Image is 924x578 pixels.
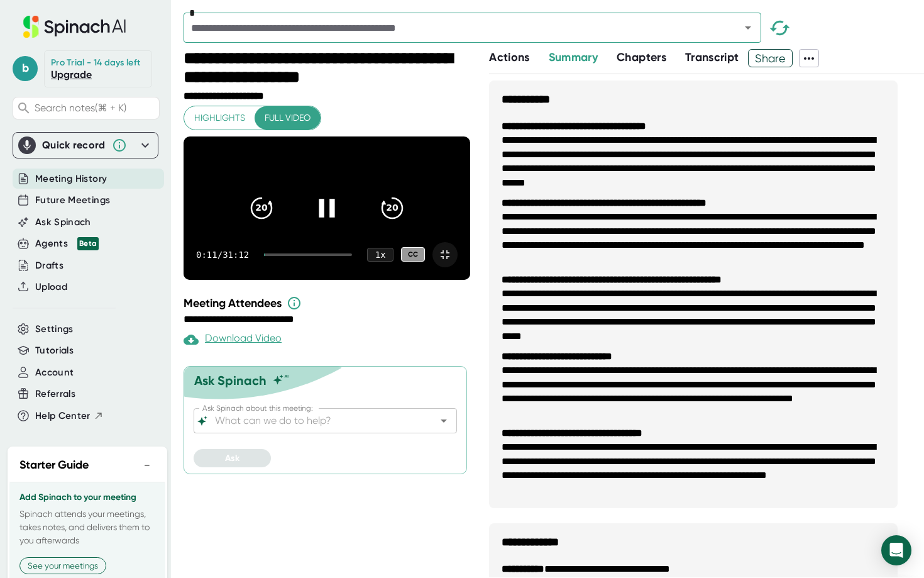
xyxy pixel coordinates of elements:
[617,49,666,66] button: Chapters
[35,102,126,114] span: Search notes (⌘ + K)
[35,172,107,186] button: Meeting History
[18,133,153,158] div: Quick record
[77,237,99,250] div: Beta
[617,50,666,64] span: Chapters
[19,457,89,474] h2: Starter Guide
[685,49,739,66] button: Transcript
[184,106,255,130] button: Highlights
[194,373,267,388] div: Ask Spinach
[549,49,598,66] button: Summary
[367,248,393,262] div: 1 x
[35,322,74,336] button: Settings
[225,453,239,464] span: Ask
[739,19,757,36] button: Open
[13,56,38,81] span: b
[749,47,792,69] span: Share
[35,409,91,423] span: Help Center
[194,110,245,126] span: Highlights
[748,49,793,67] button: Share
[685,50,739,64] span: Transcript
[19,508,155,547] p: Spinach attends your meetings, takes notes, and delivers them to you afterwards
[401,247,425,262] div: CC
[184,296,473,311] div: Meeting Attendees
[51,57,140,69] div: Pro Trial - 14 days left
[35,387,75,401] button: Referrals
[435,412,453,430] button: Open
[212,412,416,430] input: What can we do to help?
[265,110,311,126] span: Full video
[35,409,104,423] button: Help Center
[42,139,106,152] div: Quick record
[19,492,155,503] h3: Add Spinach to your meeting
[35,215,91,230] button: Ask Spinach
[35,258,63,273] button: Drafts
[35,193,110,208] button: Future Meetings
[51,69,92,81] a: Upgrade
[489,49,529,66] button: Actions
[35,236,99,251] button: Agents Beta
[255,106,321,130] button: Full video
[549,50,598,64] span: Summary
[35,280,67,294] button: Upload
[35,365,74,380] button: Account
[489,50,529,64] span: Actions
[19,557,106,574] button: See your meetings
[196,250,249,260] div: 0:11 / 31:12
[139,456,155,474] button: −
[184,332,282,347] div: Paid feature
[881,535,911,565] div: Open Intercom Messenger
[35,343,74,358] button: Tutorials
[194,449,271,467] button: Ask
[35,236,99,251] div: Agents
